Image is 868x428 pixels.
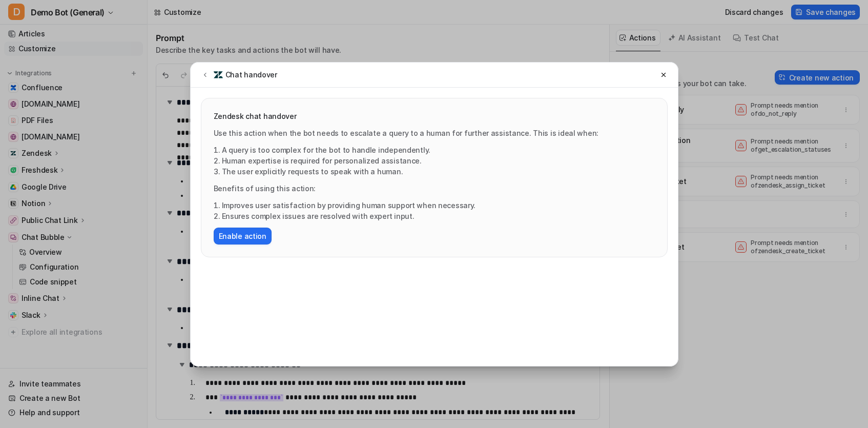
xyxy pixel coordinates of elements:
[213,70,223,80] img: chat
[214,111,655,121] h3: Zendesk chat handover
[214,128,655,138] p: Use this action when the bot needs to escalate a query to a human for further assistance. This is...
[222,166,655,177] li: The user explicitly requests to speak with a human.
[222,145,655,155] li: A query is too complex for the bot to handle independently.
[222,200,655,211] li: Improves user satisfaction by providing human support when necessary.
[214,183,655,194] p: Benefits of using this action:
[222,155,655,166] li: Human expertise is required for personalized assistance.
[225,69,277,80] h2: Chat handover
[214,228,272,244] button: Enable action
[222,211,655,221] li: Ensures complex issues are resolved with expert input.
